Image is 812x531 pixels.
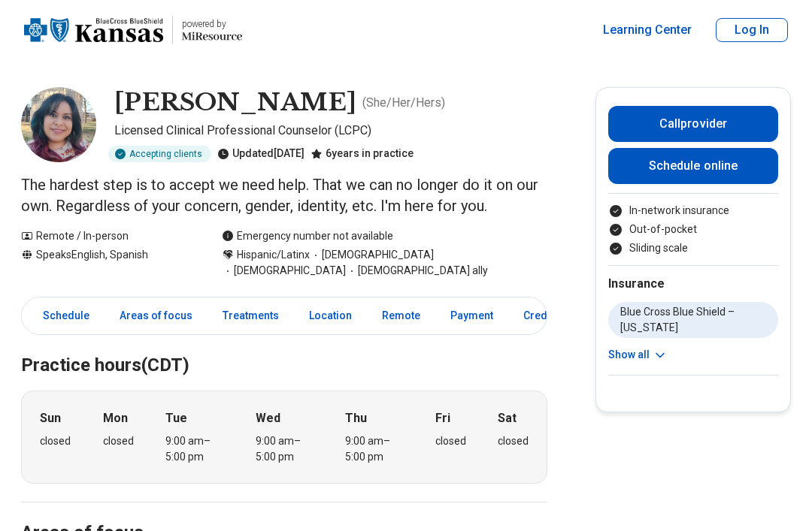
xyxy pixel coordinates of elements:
[217,146,304,162] div: Updated [DATE]
[103,409,128,427] strong: Mon
[345,409,367,427] strong: Thu
[608,203,778,256] ul: Payment options
[103,433,134,449] div: closed
[24,6,242,54] a: Home page
[25,300,98,331] a: Schedule
[21,391,547,484] div: When does the program meet?
[608,106,778,142] button: Callprovider
[435,433,466,449] div: closed
[165,409,187,427] strong: Tue
[21,247,192,279] div: Speaks English, Spanish
[40,433,71,449] div: closed
[373,300,429,331] a: Remote
[435,409,450,427] strong: Fri
[311,146,414,162] div: 6 years in practice
[21,228,192,244] div: Remote / In-person
[222,228,393,244] div: Emergency number not available
[21,174,547,216] p: The hardest step is to accept we need help. That we can no longer do it on our own. Regardless of...
[40,409,61,427] strong: Sun
[111,300,201,331] a: Areas of focus
[256,409,280,427] strong: Wed
[222,263,346,279] span: [DEMOGRAPHIC_DATA]
[716,18,788,42] button: Log In
[114,122,547,140] p: Licensed Clinical Professional Counselor (LCPC)
[300,300,361,331] a: Location
[310,247,434,263] span: [DEMOGRAPHIC_DATA]
[114,87,356,119] h1: [PERSON_NAME]
[441,300,502,331] a: Payment
[498,433,529,449] div: closed
[21,87,96,162] img: Ana Vallecillos, Licensed Clinical Professional Counselor (LCPC)
[165,433,223,465] div: 9:00 am – 5:00 pm
[182,18,242,30] p: powered by
[256,433,314,465] div: 9:00 am – 5:00 pm
[214,300,288,331] a: Treatments
[21,317,547,379] h2: Practice hours (CDT)
[608,275,778,293] h2: Insurance
[362,94,445,112] p: ( She/Her/Hers )
[608,222,778,237] li: Out-of-pocket
[608,347,668,363] button: Show all
[608,203,778,219] li: In-network insurance
[603,21,692,39] a: Learning Center
[108,146,211,162] div: Accepting clients
[608,302,778,338] li: Blue Cross Blue Shield – [US_STATE]
[498,409,517,427] strong: Sat
[608,240,778,256] li: Sliding scale
[345,433,403,465] div: 9:00 am – 5:00 pm
[514,300,589,331] a: Credentials
[608,148,778,184] a: Schedule online
[346,263,488,279] span: [DEMOGRAPHIC_DATA] ally
[237,247,310,263] span: Hispanic/Latinx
